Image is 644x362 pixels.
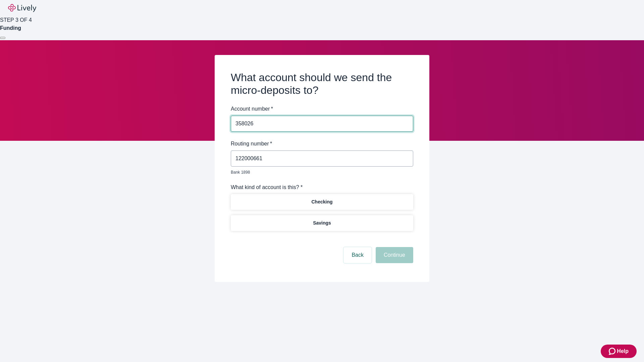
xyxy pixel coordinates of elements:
span: Help [617,347,629,355]
button: Checking [231,194,413,210]
button: Back [343,247,372,263]
label: What kind of account is this? * [231,183,303,191]
p: Bank 1898 [231,169,409,175]
label: Routing number [231,140,272,148]
label: Account number [231,105,273,113]
img: Lively [8,4,36,12]
h2: What account should we send the micro-deposits to? [231,71,413,97]
p: Checking [311,198,332,205]
p: Savings [313,220,331,227]
button: Zendesk support iconHelp [601,345,637,358]
svg: Zendesk support icon [609,347,617,355]
button: Savings [231,215,413,231]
